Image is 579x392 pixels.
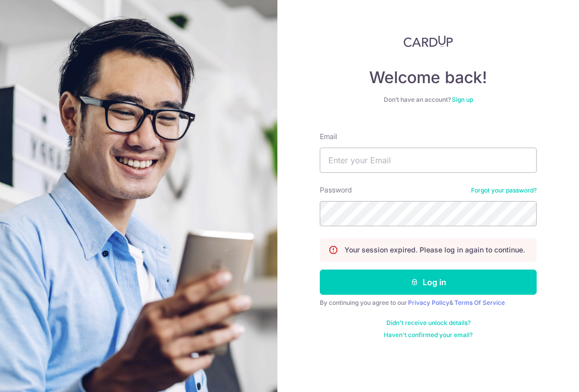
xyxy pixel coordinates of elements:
[452,96,473,103] a: Sign up
[320,185,352,195] label: Password
[454,299,505,306] a: Terms Of Service
[344,245,525,255] p: Your session expired. Please log in again to continue.
[320,299,537,307] div: By continuing you agree to our &
[384,331,473,339] a: Haven't confirmed your email?
[386,319,471,327] a: Didn't receive unlock details?
[471,186,537,194] a: Forgot your password?
[320,132,337,142] label: Email
[320,148,537,173] input: Enter your Email
[408,299,449,306] a: Privacy Policy
[320,68,537,88] h4: Welcome back!
[320,270,537,295] button: Log in
[320,96,537,104] div: Don’t have an account?
[403,35,453,47] img: CardUp Logo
